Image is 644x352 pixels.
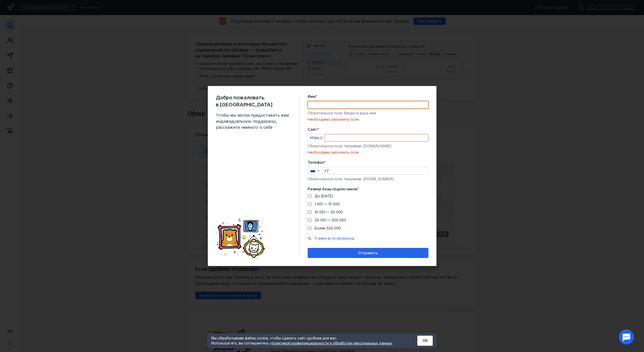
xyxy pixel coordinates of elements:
[308,144,428,149] div: Обязательное поле. Например: [DOMAIN_NAME]
[308,160,324,165] span: Телефон
[315,236,354,241] button: У меня есть промокод
[358,251,378,255] span: Отправить
[315,194,333,198] span: До [DATE]
[308,94,315,99] span: Имя
[272,341,392,345] a: политикой конфиденциальности и обработки персональных данных
[315,210,343,214] span: 10 001 — 50 000
[315,218,346,222] span: 50 001 — 500 000
[315,202,340,206] span: 1 001 — 10 000
[216,94,291,108] span: Добро пожаловать в [GEOGRAPHIC_DATA]
[216,112,291,130] span: Чтобы мы могли предоставить вам индивидуальную поддержку, расскажите немного о себе
[315,236,354,240] span: У меня есть промокод
[308,127,317,132] span: Cайт
[211,336,405,346] div: Мы обрабатываем файлы cookie, чтобы сделать сайт удобнее для вас. Используя его, вы соглашаетесь c
[315,226,341,230] span: Более 500 000
[308,117,428,122] div: Необходимо заполнить поле
[308,150,428,155] div: Необходимо заполнить поле
[417,336,433,346] button: ОК
[308,248,428,258] button: Отправить
[308,187,357,192] span: Размер базы подписчиков
[308,111,428,116] div: Обязательное поле. Введите ваше имя
[308,177,428,182] div: Обязательное поле. Например: [PHONE_NUMBER]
